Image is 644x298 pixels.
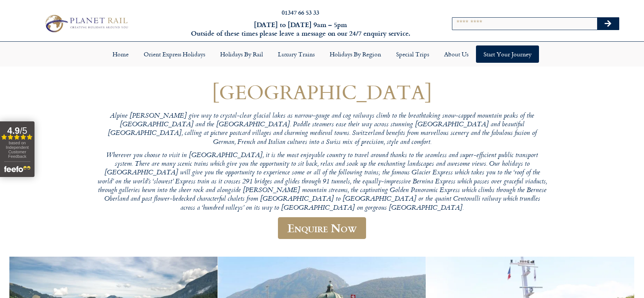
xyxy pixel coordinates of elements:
[97,112,547,147] p: Alpine [PERSON_NAME] give way to crystal-clear glacial lakes as narrow-gauge and cog railways cli...
[4,45,640,63] nav: Menu
[597,18,619,30] button: Search
[270,45,322,63] a: Luxury Trains
[105,45,136,63] a: Home
[97,151,547,213] p: Wherever you choose to visit in [GEOGRAPHIC_DATA], it is the most enjoyable country to travel aro...
[213,45,270,63] a: Holidays by Rail
[476,45,539,63] a: Start your Journey
[322,45,389,63] a: Holidays by Region
[136,45,213,63] a: Orient Express Holidays
[97,81,547,103] h1: [GEOGRAPHIC_DATA]
[278,217,366,239] a: Enquire Now
[174,20,428,38] h6: [DATE] to [DATE] 9am – 5pm Outside of these times please leave a message on our 24/7 enquiry serv...
[437,45,476,63] a: About Us
[282,8,319,17] a: 01347 66 53 33
[42,13,130,35] img: Planet Rail Train Holidays Logo
[389,45,437,63] a: Special Trips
